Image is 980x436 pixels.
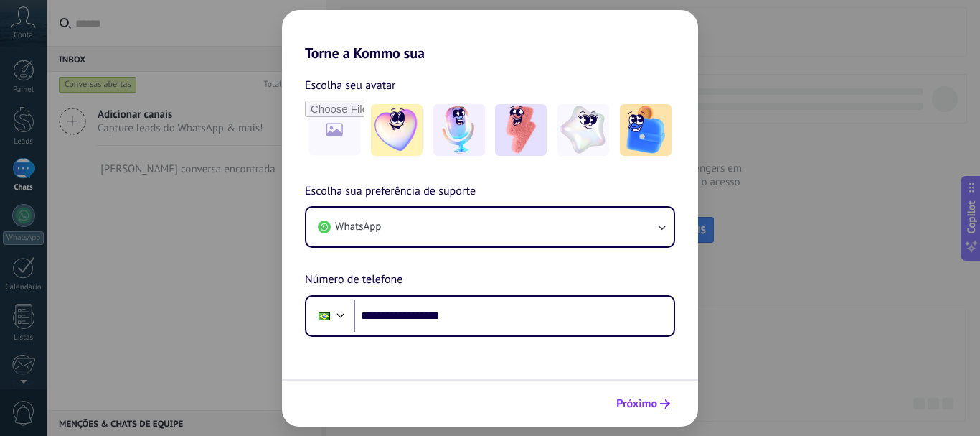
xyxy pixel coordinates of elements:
[433,104,485,156] img: -2.jpeg
[305,76,396,95] span: Escolha seu avatar
[620,104,672,156] img: -5.jpeg
[371,104,423,156] img: -1.jpeg
[610,391,677,416] button: Próximo
[305,271,402,289] span: Número de telefone
[557,104,609,156] img: -4.jpeg
[495,104,547,156] img: -3.jpeg
[616,399,657,409] span: Próximo
[282,10,698,62] h2: Torne a Kommo sua
[311,301,338,331] div: Brazil: + 55
[305,182,476,201] span: Escolha sua preferência de suporte
[335,220,381,234] span: WhatsApp
[306,208,674,246] button: WhatsApp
